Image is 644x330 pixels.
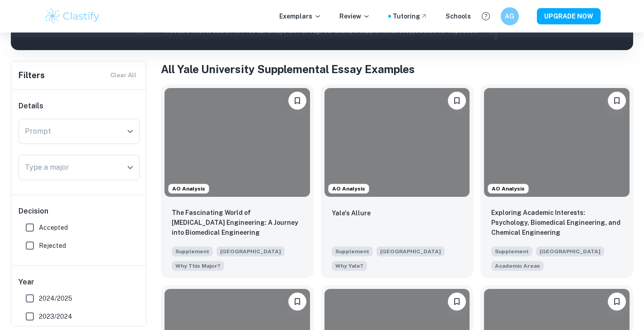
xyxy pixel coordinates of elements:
[335,262,363,270] span: Why Yale?
[288,293,306,311] button: Bookmark
[39,241,66,251] span: Rejected
[329,185,369,193] span: AO Analysis
[480,84,633,278] a: AO AnalysisBookmarkExploring Academic Interests: Psychology, Biomedical Engineering, and Chemical...
[376,246,445,256] span: [GEOGRAPHIC_DATA]
[393,11,428,21] a: Tutoring
[332,208,371,218] p: Yale's Allure
[608,92,626,110] button: Bookmark
[169,185,209,193] span: AO Analysis
[161,84,314,278] a: AO AnalysisBookmarkThe Fascinating World of Heart Valve Engineering: A Journey into Biomedical En...
[448,293,466,311] button: Bookmark
[495,262,540,270] span: Academic Areas
[19,69,45,82] h6: Filters
[491,246,532,256] span: Supplement
[288,92,306,110] button: Bookmark
[537,8,601,24] button: UPGRADE NOW
[339,11,370,21] p: Review
[491,208,622,237] p: Exploring Academic Interests: Psychology, Biomedical Engineering, and Chemical Engineering
[124,161,136,174] button: Open
[44,7,101,25] img: Clastify logo
[161,61,633,77] h1: All Yale University Supplemental Essay Examples
[501,7,519,25] button: AG
[39,293,72,303] span: 2024/2025
[321,84,474,278] a: AO AnalysisBookmarkYale's AllureSupplement[GEOGRAPHIC_DATA]What is it about Yale that has led you...
[172,260,224,271] span: Tell us about a topic or idea that excites you and is related to one or more academic areas you s...
[491,260,544,271] span: Students at Yale have time to explore their academic interests before committing to one or more m...
[446,11,471,21] a: Schools
[19,206,140,217] h6: Decision
[488,185,528,193] span: AO Analysis
[279,11,321,21] p: Exemplars
[332,260,367,271] span: What is it about Yale that has led you to apply?
[172,208,303,237] p: The Fascinating World of Heart Valve Engineering: A Journey into Biomedical Engineering
[448,92,466,110] button: Bookmark
[39,311,72,321] span: 2023/2024
[504,11,515,21] h6: AG
[39,223,68,232] span: Accepted
[124,125,136,138] button: Open
[536,246,604,256] span: [GEOGRAPHIC_DATA]
[19,277,140,288] h6: Year
[19,101,140,112] h6: Details
[172,246,213,256] span: Supplement
[608,293,626,311] button: Bookmark
[175,262,221,270] span: Why This Major?
[216,246,285,256] span: [GEOGRAPHIC_DATA]
[478,9,494,24] button: Help and Feedback
[332,246,373,256] span: Supplement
